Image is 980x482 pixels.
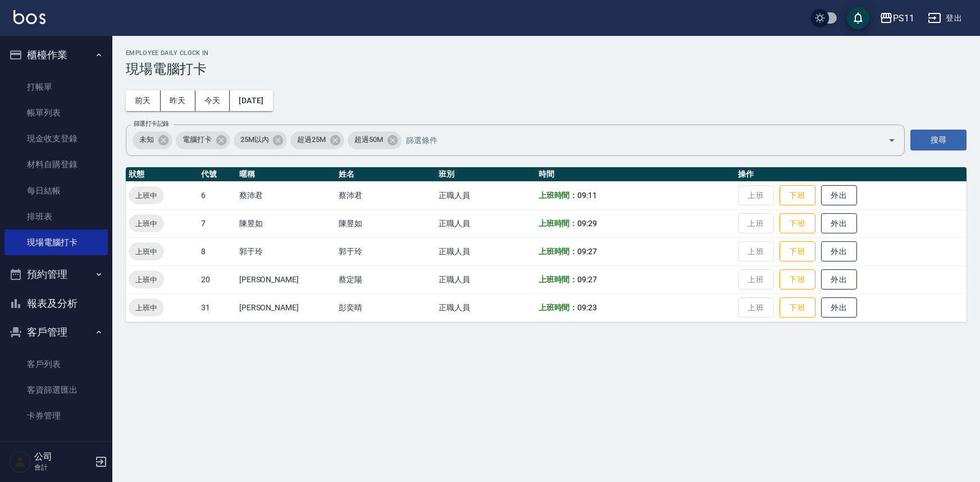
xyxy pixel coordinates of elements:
[4,351,108,377] a: 客戶列表
[735,167,967,182] th: 操作
[821,241,857,262] button: 外出
[539,247,578,256] b: 上班時間：
[436,293,536,322] td: 正職人員
[4,152,108,177] a: 材料自購登錄
[875,7,919,30] button: PS11
[577,303,597,312] span: 09:23
[34,451,92,462] h5: 公司
[436,265,536,293] td: 正職人員
[4,229,108,255] a: 現場電腦打卡
[195,90,230,111] button: 今天
[536,167,735,182] th: 時間
[539,219,578,228] b: 上班時間：
[821,185,857,206] button: 外出
[290,131,344,149] div: 超過25M
[129,190,164,201] span: 上班中
[4,403,108,429] a: 卡券管理
[129,302,164,314] span: 上班中
[780,269,815,290] button: 下班
[4,377,108,403] a: 客資篩選匯出
[821,297,857,318] button: 外出
[403,130,868,150] input: 篩選條件
[236,265,336,293] td: [PERSON_NAME]
[4,289,108,318] button: 報表及分析
[883,131,901,149] button: Open
[133,131,172,149] div: 未知
[780,297,815,318] button: 下班
[348,131,402,149] div: 超過50M
[4,204,108,229] a: 排班表
[13,10,45,24] img: Logo
[4,74,108,100] a: 打帳單
[780,213,815,234] button: 下班
[236,293,336,322] td: [PERSON_NAME]
[198,293,236,322] td: 31
[821,213,857,234] button: 外出
[4,318,108,347] button: 客戶管理
[176,134,218,145] span: 電腦打卡
[161,90,195,111] button: 昨天
[539,191,578,200] b: 上班時間：
[234,131,288,149] div: 25M以內
[436,181,536,209] td: 正職人員
[336,265,436,293] td: 蔡定陽
[198,181,236,209] td: 6
[133,134,161,145] span: 未知
[847,7,869,29] button: save
[134,120,169,128] label: 篩選打卡記錄
[893,11,914,25] div: PS11
[539,275,578,284] b: 上班時間：
[4,40,108,70] button: 櫃檯作業
[126,49,967,57] h2: Employee Daily Clock In
[126,167,198,182] th: 狀態
[129,218,164,229] span: 上班中
[234,134,276,145] span: 25M以內
[336,181,436,209] td: 蔡沛君
[780,185,815,206] button: 下班
[129,274,164,286] span: 上班中
[821,269,857,290] button: 外出
[129,246,164,258] span: 上班中
[198,209,236,237] td: 7
[436,209,536,237] td: 正職人員
[336,209,436,237] td: 陳昱如
[290,134,332,145] span: 超過25M
[230,90,272,111] button: [DATE]
[198,237,236,265] td: 8
[4,260,108,289] button: 預約管理
[436,237,536,265] td: 正職人員
[198,265,236,293] td: 20
[126,61,967,77] h3: 現場電腦打卡
[176,131,230,149] div: 電腦打卡
[236,237,336,265] td: 郭于玲
[336,237,436,265] td: 郭于玲
[34,462,92,472] p: 會計
[539,303,578,312] b: 上班時間：
[577,275,597,284] span: 09:27
[577,247,597,256] span: 09:27
[910,130,967,150] button: 搜尋
[4,178,108,204] a: 每日結帳
[236,181,336,209] td: 蔡沛君
[780,241,815,262] button: 下班
[236,167,336,182] th: 暱稱
[198,167,236,182] th: 代號
[4,100,108,126] a: 帳單列表
[236,209,336,237] td: 陳昱如
[4,126,108,152] a: 現金收支登錄
[126,90,161,111] button: 前天
[577,219,597,228] span: 09:29
[348,134,390,145] span: 超過50M
[9,451,31,473] img: Person
[336,167,436,182] th: 姓名
[436,167,536,182] th: 班別
[4,434,108,463] button: 行銷工具
[923,8,967,29] button: 登出
[577,191,597,200] span: 09:11
[336,293,436,322] td: 彭奕晴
